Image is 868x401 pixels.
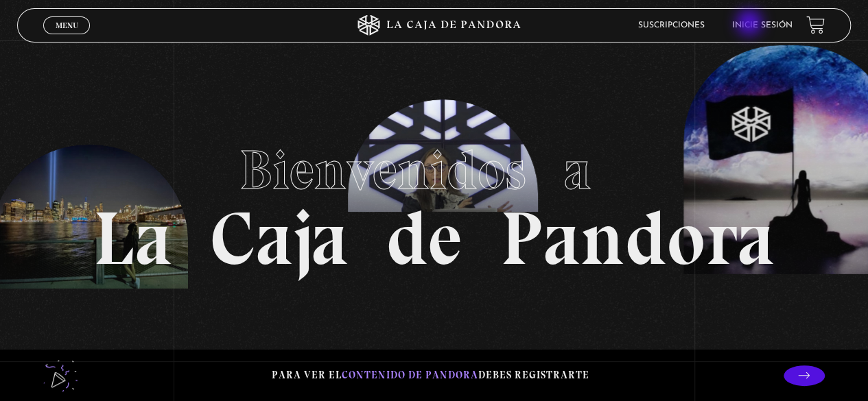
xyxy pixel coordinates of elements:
span: Menu [56,21,78,29]
h1: La Caja de Pandora [93,125,775,276]
p: Para ver el debes registrarte [272,366,589,385]
a: Inicie sesión [732,21,793,29]
span: Bienvenidos a [239,137,629,203]
a: Suscripciones [638,21,705,29]
a: View your shopping cart [806,16,825,34]
span: contenido de Pandora [342,369,478,381]
span: Cerrar [51,32,83,42]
